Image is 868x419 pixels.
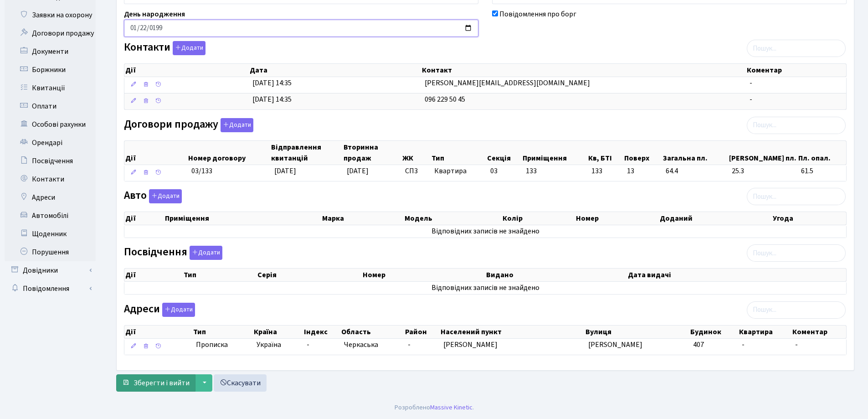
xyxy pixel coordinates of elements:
th: Індекс [303,326,340,338]
th: Коментар [791,326,846,338]
th: Дії [124,64,249,77]
span: Зберегти і вийти [134,378,190,388]
a: Адреси [5,188,96,207]
span: [DATE] 14:35 [252,78,292,88]
th: Район [404,326,440,338]
label: Контакти [124,41,205,55]
button: Контакти [173,41,205,55]
span: 25.3 [732,166,794,176]
a: Порушення [5,243,96,261]
a: Квитанції [5,79,96,97]
a: Повідомлення [5,279,96,298]
th: Дії [124,212,164,225]
th: Колір [502,212,575,225]
span: 13 [627,166,658,176]
span: 133 [526,166,537,176]
th: Коментар [746,64,846,77]
span: [PERSON_NAME] [443,340,498,350]
th: Область [340,326,405,338]
th: [PERSON_NAME] пл. [728,141,797,165]
a: Додати [147,188,182,204]
th: Серія [257,269,362,281]
a: Орендарі [5,134,96,152]
th: Номер [575,212,659,225]
span: - [307,340,309,350]
label: День народження [124,9,185,20]
th: Дата видачі [627,269,846,281]
th: Номер [362,269,486,281]
span: [PERSON_NAME][EMAIL_ADDRESS][DOMAIN_NAME] [425,78,590,88]
a: Документи [5,42,96,61]
input: Пошук... [747,301,846,319]
span: 61.5 [801,166,842,176]
th: Дата [249,64,421,77]
input: Пошук... [747,244,846,262]
span: 133 [591,166,620,176]
th: Марка [321,212,404,225]
button: Адреси [162,303,195,317]
td: Відповідних записів не знайдено [124,225,846,238]
span: - [408,340,411,350]
th: Доданий [659,212,772,225]
span: 03 [490,166,498,176]
span: - [750,94,752,104]
th: Тип [431,141,486,165]
div: Розроблено . [395,403,474,413]
th: Квартира [738,326,791,338]
span: [DATE] [274,166,296,176]
span: СП3 [405,166,427,176]
span: Черкаська [344,340,378,350]
a: Додати [170,40,205,56]
a: Оплати [5,97,96,115]
a: Автомобілі [5,207,96,225]
span: [DATE] [347,166,369,176]
th: Вулиця [585,326,689,338]
a: Додати [187,244,222,260]
button: Договори продажу [221,118,253,132]
td: Відповідних записів не знайдено [124,282,846,294]
span: 03/133 [191,166,212,176]
a: Massive Kinetic [430,403,473,412]
th: Пл. опал. [797,141,846,165]
span: 407 [693,340,704,350]
a: Заявки на охорону [5,6,96,24]
th: Тип [183,269,257,281]
th: Відправлення квитанцій [270,141,343,165]
th: Будинок [689,326,738,338]
button: Зберегти і вийти [116,374,195,392]
th: Поверх [623,141,662,165]
a: Договори продажу [5,24,96,42]
span: [DATE] 14:35 [252,94,292,104]
th: Дії [124,269,183,281]
button: Авто [149,189,182,203]
th: Вторинна продаж [343,141,401,165]
span: Квартира [434,166,483,176]
a: Щоденник [5,225,96,243]
th: Номер договору [187,141,270,165]
th: ЖК [401,141,431,165]
span: Прописка [196,340,228,350]
button: Посвідчення [190,246,222,260]
th: Приміщення [164,212,322,225]
a: Додати [160,301,195,317]
label: Посвідчення [124,246,222,260]
th: Приміщення [522,141,587,165]
th: Тип [192,326,253,338]
span: 64.4 [666,166,724,176]
span: - [795,340,798,350]
span: [PERSON_NAME] [588,340,642,350]
th: Угода [772,212,846,225]
a: Особові рахунки [5,115,96,134]
a: Додати [218,116,253,132]
span: - [742,340,745,350]
a: Посвідчення [5,152,96,170]
a: Боржники [5,61,96,79]
label: Договори продажу [124,118,253,132]
th: Загальна пл. [662,141,728,165]
th: Контакт [421,64,746,77]
span: 096 229 50 45 [425,94,465,104]
label: Адреси [124,303,195,317]
label: Авто [124,189,182,203]
span: - [750,78,752,88]
th: Країна [253,326,303,338]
